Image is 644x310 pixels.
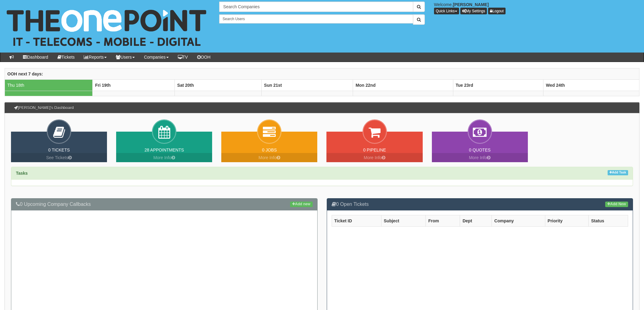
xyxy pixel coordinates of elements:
h3: [PERSON_NAME]'s Dashboard [11,103,77,113]
th: Status [588,215,628,226]
a: Tickets [53,53,79,62]
a: More Info [116,153,212,162]
th: Sun 21st [261,79,353,91]
a: More Info [326,153,422,162]
input: Search Users [219,14,413,24]
a: 0 Jobs [262,148,277,152]
a: OOH [193,53,215,62]
th: Sat 20th [175,79,261,91]
h3: 0 Open Tickets [332,202,628,207]
a: 0 Pipeline [363,148,386,152]
td: Thu 18th [5,79,93,91]
th: Ticket ID [332,215,381,226]
a: More Info [221,153,317,162]
th: Dept [460,215,492,226]
th: Wed 24th [543,79,639,91]
th: Company [492,215,545,226]
a: Logout [488,8,506,14]
a: My Settings [460,8,487,14]
a: Reports [79,53,111,62]
a: Add Task [608,170,628,175]
a: See Tickets [11,153,107,162]
th: OOH next 7 days: [5,68,639,79]
a: 0 Tickets [48,148,70,152]
a: TV [173,53,193,62]
input: Search Companies [219,2,413,12]
th: Fri 19th [93,79,175,91]
th: Subject [381,215,426,226]
b: [PERSON_NAME] [453,2,489,7]
a: Dashboard [18,53,53,62]
th: From [426,215,460,226]
th: Priority [545,215,588,226]
a: Add New [605,202,628,207]
strong: Tasks [16,171,28,176]
th: Mon 22nd [353,79,453,91]
a: Add new [290,202,312,207]
a: 28 Appointments [145,148,184,152]
a: More Info [432,153,528,162]
div: Welcome, [429,2,644,14]
button: Quick Links [434,8,459,14]
a: Users [111,53,139,62]
th: Tue 23rd [453,79,543,91]
a: Companies [139,53,173,62]
a: 0 Quotes [469,148,491,152]
h3: 0 Upcoming Company Callbacks [16,202,313,207]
